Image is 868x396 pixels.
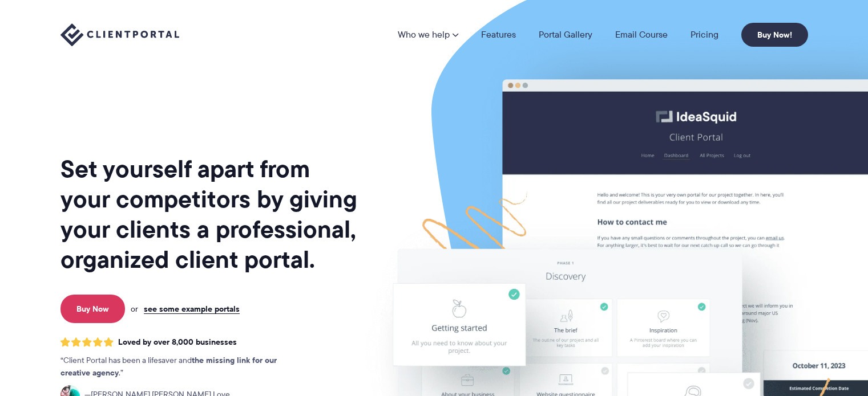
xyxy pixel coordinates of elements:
a: see some example portals [144,304,240,314]
h1: Set yourself apart from your competitors by giving your clients a professional, organized client ... [60,154,360,275]
a: Who we help [398,30,458,39]
a: Features [481,30,516,39]
a: Buy Now! [741,23,808,47]
span: or [131,304,138,314]
p: Client Portal has been a lifesaver and . [60,354,300,379]
a: Pricing [691,30,718,39]
a: Email Course [615,30,668,39]
a: Portal Gallery [539,30,592,39]
a: Buy Now [60,295,125,323]
strong: the missing link for our creative agency [60,354,277,379]
span: Loved by over 8,000 businesses [118,337,237,347]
